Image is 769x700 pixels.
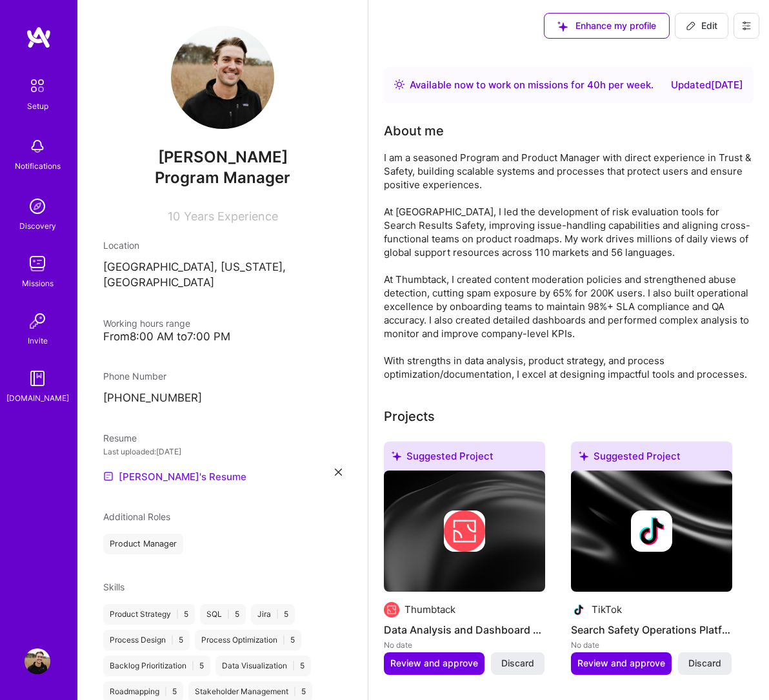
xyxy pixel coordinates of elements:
[103,581,125,592] span: Skills
[292,661,295,671] span: |
[103,534,183,554] div: Product Manager
[165,686,167,697] span: |
[25,251,50,277] img: teamwork
[22,277,54,290] div: Missions
[28,334,48,347] div: Invite
[579,451,588,461] i: icon SuggestedTeams
[394,79,404,90] img: Availability
[686,19,717,32] span: Edit
[215,656,311,676] div: Data Visualization 5
[103,469,246,484] a: [PERSON_NAME]'s Resume
[25,648,50,674] img: User Avatar
[103,371,166,382] span: Phone Number
[501,657,534,670] span: Discard
[103,630,190,650] div: Process Design 5
[384,121,444,141] div: About me
[587,79,600,91] span: 40
[19,219,56,233] div: Discovery
[195,630,301,650] div: Process Optimization 5
[26,26,52,49] img: logo
[384,621,545,638] h4: Data Analysis and Dashboard Creation
[103,330,342,344] div: From 8:00 AM to 7:00 PM
[21,648,54,674] a: User Avatar
[410,77,654,93] div: Available now to work on missions for h per week .
[294,686,296,697] span: |
[168,209,180,223] span: 10
[25,133,50,159] img: bell
[25,365,50,391] img: guide book
[200,604,246,625] div: SQL 5
[491,652,544,674] button: Discard
[384,602,399,617] img: Company logo
[184,209,278,223] span: Years Experience
[571,442,732,476] div: Suggested Project
[25,193,50,219] img: discovery
[631,510,672,552] img: Company logo
[384,638,545,652] div: No date
[335,469,342,476] i: icon Close
[227,609,230,619] span: |
[155,168,290,187] span: Program Manager
[675,13,728,39] button: Edit
[103,604,195,625] div: Product Strategy 5
[103,318,190,329] span: Working hours range
[192,661,194,671] span: |
[384,442,545,476] div: Suggested Project
[103,471,114,481] img: Resume
[103,656,210,676] div: Backlog Prioritization 5
[571,471,732,592] img: cover
[103,260,342,291] p: [GEOGRAPHIC_DATA], [US_STATE], [GEOGRAPHIC_DATA]
[390,657,478,670] span: Review and approve
[384,471,545,592] img: cover
[171,635,174,645] span: |
[283,635,285,645] span: |
[577,657,665,670] span: Review and approve
[103,391,342,406] p: [PHONE_NUMBER]
[384,652,484,674] button: Review and approve
[103,433,137,443] span: Resume
[592,603,622,616] div: TikTok
[176,609,179,619] span: |
[276,609,279,619] span: |
[103,238,342,252] div: Location
[671,77,743,93] div: Updated [DATE]
[678,652,732,674] button: Discard
[103,511,170,522] span: Additional Roles
[384,151,754,381] div: I am a seasoned Program and Product Manager with direct experience in Trust & Safety, building sc...
[571,652,672,674] button: Review and approve
[27,99,48,113] div: Setup
[103,148,342,167] span: [PERSON_NAME]
[571,638,732,652] div: No date
[24,72,51,99] img: setup
[251,604,295,625] div: Jira 5
[103,445,342,458] div: Last uploaded: [DATE]
[571,621,732,638] h4: Search Safety Operations Platform Development
[404,603,455,616] div: Thumbtack
[444,510,485,552] img: Company logo
[571,602,586,617] img: Company logo
[171,26,274,129] img: User Avatar
[6,391,69,405] div: [DOMAIN_NAME]
[384,407,435,426] div: Projects
[25,308,50,334] img: Invite
[392,451,401,461] i: icon SuggestedTeams
[688,657,721,670] span: Discard
[15,159,61,173] div: Notifications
